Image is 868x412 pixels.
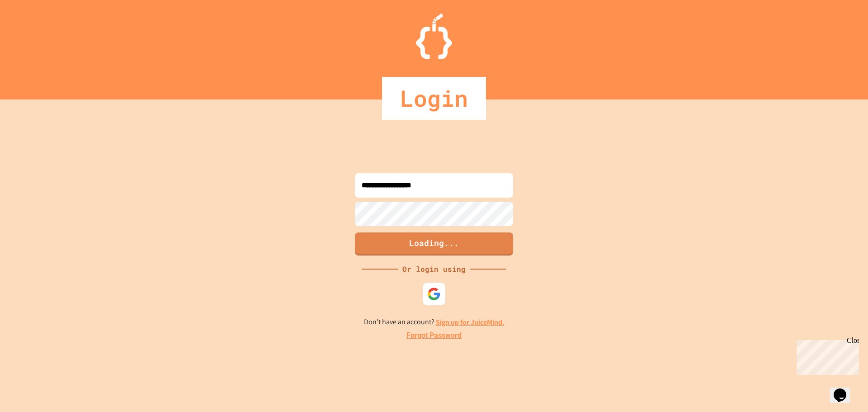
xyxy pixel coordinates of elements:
[364,317,505,328] p: Don't have an account?
[793,336,859,375] iframe: chat widget
[406,330,462,341] a: Forgot Password
[398,264,470,275] div: Or login using
[436,317,505,327] a: Sign up for JuiceMind.
[355,232,513,256] button: Loading...
[416,14,452,59] img: Logo.svg
[427,287,441,301] img: google-icon.svg
[830,376,859,403] iframe: chat widget
[382,77,486,120] div: Login
[4,4,62,57] div: Chat with us now!Close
